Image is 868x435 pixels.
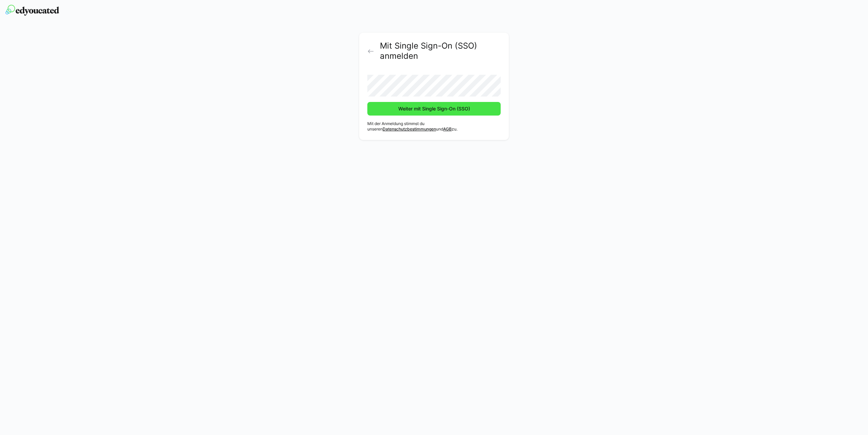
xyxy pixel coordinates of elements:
a: AGB [443,126,452,132]
p: Mit der Anmeldung stimmst du unseren und zu. [367,121,501,132]
button: Weiter mit Single Sign-On (SSO) [367,102,501,116]
span: Weiter mit Single Sign-On (SSO) [397,105,471,112]
h2: Mit Single Sign-On (SSO) anmelden [380,41,501,61]
img: edyoucated [5,5,59,16]
a: Datenschutzbestimmungen [383,126,436,132]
